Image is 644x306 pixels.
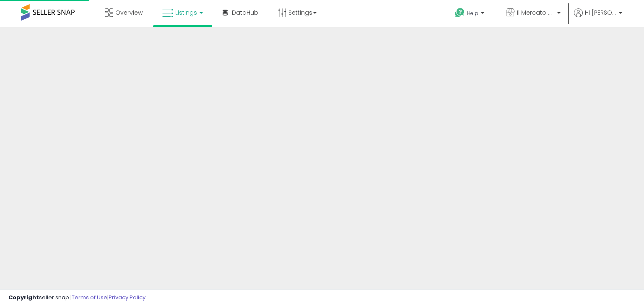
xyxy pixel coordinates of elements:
i: Get Help [454,8,465,18]
span: Hi [PERSON_NAME] [585,8,616,17]
strong: Copyright [8,293,39,301]
a: Terms of Use [72,293,107,301]
span: Help [467,10,478,17]
span: Il Mercato Di Bellina [517,8,555,17]
div: seller snap | | [8,294,145,302]
span: DataHub [232,8,258,17]
span: Listings [175,8,197,17]
a: Hi [PERSON_NAME] [574,8,622,27]
span: Overview [115,8,143,17]
a: Help [448,1,493,27]
a: Privacy Policy [109,293,145,301]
